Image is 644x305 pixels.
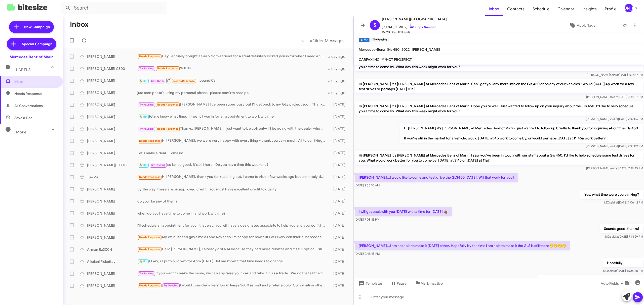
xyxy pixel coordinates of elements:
div: [DATE] [328,138,349,143]
nav: Page navigation example [298,35,347,46]
div: [PERSON_NAME] [87,235,137,240]
span: Save a Deal [14,115,33,120]
span: said at [610,95,618,99]
span: Needs Response [139,248,160,251]
span: Call Them [151,79,164,83]
a: New Campaign [9,21,54,33]
button: Pause [387,279,411,288]
span: Try Pausing [139,103,154,106]
div: [PERSON_NAME] [87,138,137,143]
span: Try Pausing [164,284,178,287]
span: Try Pausing [139,272,154,275]
span: Needs Response [139,139,160,142]
span: MO [DATE] 7:14:29 PM [605,235,643,238]
div: [PERSON_NAME] [87,114,137,119]
a: Calendar [553,2,578,16]
div: [DATE] [328,102,349,107]
div: [PERSON_NAME] I've been super busy but I'll get back to my GLS project soon. Thanks RZ [137,102,328,108]
div: Will do [137,66,328,71]
div: [DATE] [328,283,349,288]
p: Hi [PERSON_NAME] it's [PERSON_NAME] at Mercedes Benz of Marin. Hope you're well. Just wanted to f... [355,101,643,116]
div: [PERSON_NAME][GEOGRAPHIC_DATA] [87,163,137,168]
span: New Campaign [24,24,50,29]
button: Next [307,35,347,46]
span: Needs Response [14,91,57,96]
div: If you want to make the move, we can appraise your car and take it in as a trade. We do that all ... [137,271,328,276]
span: S [373,21,376,29]
span: [PERSON_NAME] [DATE] 7:39:06 PM [586,117,643,121]
div: [PERSON_NAME] [87,102,137,107]
a: Profile [601,2,620,16]
span: 🔥 Hot [139,260,148,263]
div: Hey I actually bought a Saab from a friend for a steal definitely locked you in for when I need a... [137,54,328,59]
div: just sent photo's using my personal phone. please confirm receipt. [137,90,328,95]
span: [PERSON_NAME] [DATE] 7:38:09 PM [586,144,643,148]
div: [PERSON_NAME] [87,187,137,192]
span: Needs Response [139,284,160,287]
div: [DATE] [328,211,349,216]
span: Needs Response [157,67,178,70]
div: Hi [PERSON_NAME], thank you for reaching out. I came to visit a few weeks ago but ultimately deci... [137,174,328,180]
span: CARFAX INC [359,57,379,62]
div: [PERSON_NAME] [87,211,137,216]
p: Hi [PERSON_NAME] it's [PERSON_NAME] at Mercedes Benz of Marin. Can I get you any more info on the... [355,79,643,93]
button: [PERSON_NAME] [620,4,638,12]
span: Needs Response [173,79,195,83]
button: Auto Fields [597,279,629,288]
div: a day ago [328,90,349,95]
span: [DATE] 9:43:48 PM [355,252,380,256]
div: [DATE] [328,187,349,192]
div: Hi [PERSON_NAME], we were very happy with everything - thank you very much. All to our liking and... [137,138,328,144]
span: Older Messages [312,38,344,43]
span: [DATE] 2:55:10 AM [355,183,380,187]
div: a day ago [328,78,349,83]
button: Templates [354,279,387,288]
span: Templates [358,279,383,288]
div: [PERSON_NAME] [87,271,137,276]
div: Thanks, [PERSON_NAME]. I just want to be upfront—I’ll be going with the dealer who can provide me... [137,126,328,132]
a: Special Campaign [7,38,56,50]
span: ***HOT PROSPECT [381,57,412,62]
h1: Inbox [70,20,89,28]
div: [PERSON_NAME] [87,283,137,288]
div: [DATE] [328,199,349,204]
div: [DATE] [328,271,349,276]
small: 🔥 Hot [359,38,370,42]
span: 2022 [401,47,410,52]
div: when do you have time to come in and work with me? [137,211,328,216]
button: Apply Tags [544,21,620,30]
span: 🔥 Hot [139,163,148,167]
a: Insights [578,2,601,16]
div: Hello [PERSON_NAME], I already got a I4 because they had more rebates and it's full option. I sho... [137,246,328,252]
p: Hi [PERSON_NAME] it's [PERSON_NAME] at Mercedes Benz of Marin I just wanted to follow up briefly ... [400,124,643,143]
div: [DATE] [328,175,349,180]
a: Contacts [503,2,529,16]
div: [PERSON_NAME] [87,223,137,228]
span: [PERSON_NAME] [DATE] 7:38:45 PM [586,166,643,170]
div: [DATE] [328,114,349,119]
p: so far so good, it's still here! Do you have time this weekend? [537,275,643,284]
span: [DATE] 7:08:33 PM [355,218,379,221]
small: Try Pausing [372,38,388,42]
span: Special Campaign [22,41,52,46]
span: said at [608,269,617,273]
div: I would consider a very low mileage S600 as well and prefer a color Combination other than BLACK ... [137,283,328,288]
span: « [301,37,304,44]
div: [DATE] [328,126,349,131]
div: Let's make a deal. Come in! [137,150,328,156]
span: 🔥 Hot [139,115,148,118]
span: Pause [397,279,407,288]
div: [DATE] [328,247,349,252]
div: Inbound Call [137,77,328,84]
div: let me know what time. I'll pencil you in for an appointment to work with me [137,114,328,120]
span: Auto Fields [601,279,625,288]
div: so far so good, it's still here! Do you have time this weekend? [137,162,328,168]
div: [PERSON_NAME] [87,54,137,59]
span: [PERSON_NAME] [DATE] 7:37:57 PM [587,73,643,77]
span: said at [609,144,618,148]
span: All Conversations [14,103,43,108]
div: [PERSON_NAME] [87,199,137,204]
